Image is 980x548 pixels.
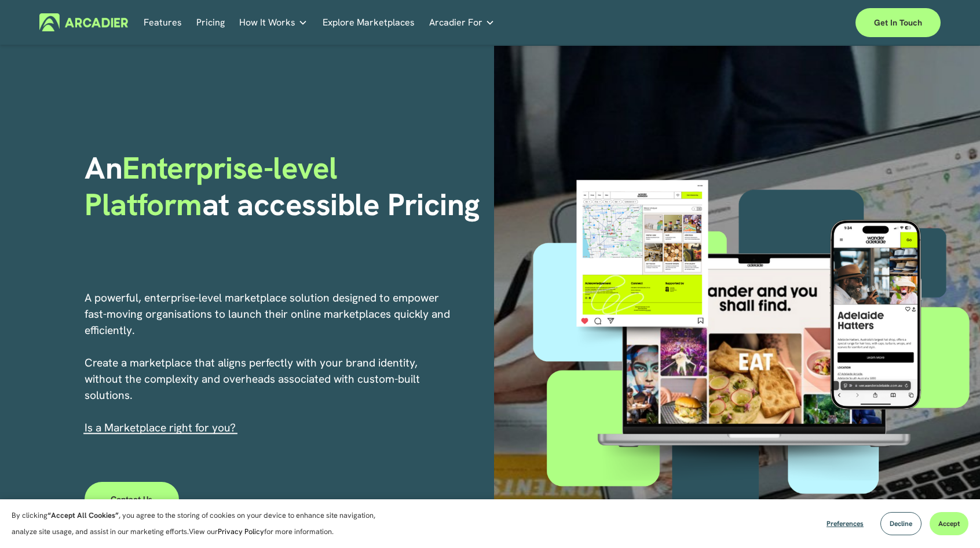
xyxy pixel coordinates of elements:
span: Arcadier For [429,14,482,31]
span: Preferences [827,519,864,528]
img: Arcadier [39,13,128,31]
span: I [85,420,236,435]
a: Privacy Policy [218,527,264,536]
iframe: Chat Widget [922,492,980,548]
a: Get in touch [855,8,941,37]
a: folder dropdown [239,13,308,31]
p: A powerful, enterprise-level marketplace solution designed to empower fast-moving organisations t... [85,290,452,436]
button: Preferences [818,512,872,535]
a: s a Marketplace right for you? [87,420,236,435]
p: By clicking , you agree to the storing of cookies on your device to enhance site navigation, anal... [12,507,388,540]
strong: “Accept All Cookies” [47,510,119,520]
a: Explore Marketplaces [323,13,415,31]
span: How It Works [239,14,295,31]
a: Pricing [196,13,225,31]
a: Contact Us [85,482,179,517]
span: Enterprise-level Platform [85,148,345,224]
a: Features [144,13,182,31]
button: Decline [880,512,922,535]
a: folder dropdown [429,13,495,31]
span: Decline [890,519,912,528]
h1: An at accessible Pricing [85,150,486,223]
